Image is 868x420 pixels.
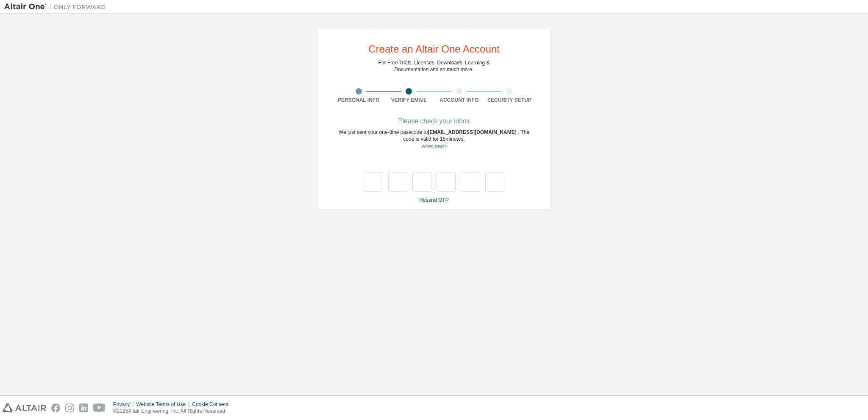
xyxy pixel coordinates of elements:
a: Resend OTP [419,197,448,203]
div: Create an Altair One Account [368,44,500,54]
p: © 2025 Altair Engineering, Inc. All Rights Reserved. [113,408,234,415]
div: Website Terms of Use [136,401,192,408]
img: Altair One [4,3,110,11]
div: Personal Info [334,97,384,103]
img: youtube.svg [93,403,106,412]
span: [EMAIL_ADDRESS][DOMAIN_NAME] [428,129,518,135]
div: Cookie Consent [192,401,233,408]
div: Verify Email [384,97,434,103]
img: linkedin.svg [79,403,88,412]
img: facebook.svg [51,403,60,412]
a: Go back to the registration form [421,144,446,148]
div: Security Setup [484,97,535,103]
img: altair_logo.svg [3,403,46,412]
div: For Free Trials, Licenses, Downloads, Learning & Documentation and so much more. [378,59,490,73]
div: We just sent your one-time passcode to . The code is valid for 15 minutes. [334,129,534,150]
img: instagram.svg [65,403,74,412]
div: Account Info [434,97,484,103]
div: Privacy [113,401,136,408]
div: Please check your inbox [334,119,534,124]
